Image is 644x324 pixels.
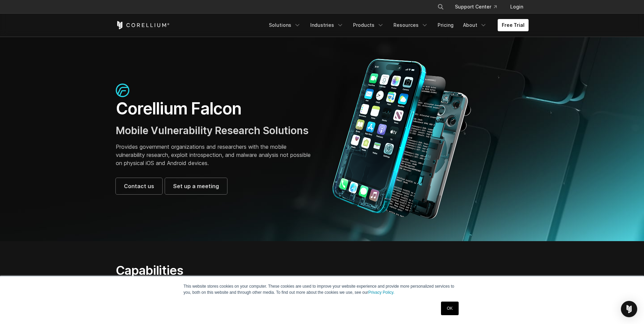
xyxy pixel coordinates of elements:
a: About [459,19,491,31]
span: Contact us [124,182,154,190]
a: Contact us [116,178,162,194]
a: Set up a meeting [165,178,227,194]
div: Navigation Menu [429,1,529,13]
a: Free Trial [498,19,529,31]
a: Products [349,19,388,31]
div: Open Intercom Messenger [621,301,637,317]
span: Mobile Vulnerability Research Solutions [116,124,309,137]
a: Corellium Home [116,21,170,29]
a: Solutions [265,19,305,31]
div: Navigation Menu [265,19,529,31]
button: Search [435,1,447,13]
a: Resources [389,19,432,31]
span: Set up a meeting [173,182,219,190]
h2: Capabilities [116,263,386,278]
a: Login [505,1,529,13]
p: Provides government organizations and researchers with the mobile vulnerability research, exploit... [116,143,315,167]
a: OK [441,302,458,315]
img: falcon-icon [116,84,129,97]
p: This website stores cookies on your computer. These cookies are used to improve your website expe... [184,283,461,295]
img: Corellium_Falcon Hero 1 [329,58,475,219]
a: Privacy Policy. [368,290,394,295]
a: Support Center [449,1,502,13]
a: Industries [306,19,348,31]
h1: Corellium Falcon [116,98,315,119]
a: Pricing [434,19,458,31]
